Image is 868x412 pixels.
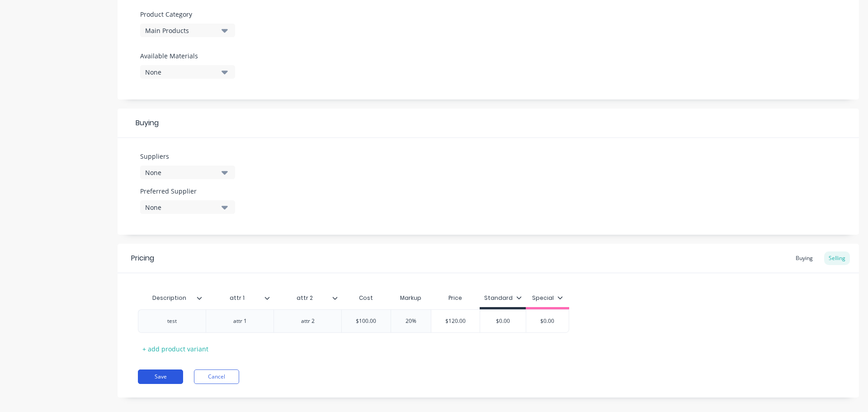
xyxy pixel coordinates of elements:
[341,289,391,307] div: Cost
[431,289,480,307] div: Price
[194,369,239,384] button: Cancel
[217,315,263,327] div: attr 1
[140,24,235,37] button: Main Products
[140,200,235,214] button: None
[145,67,217,77] div: None
[118,109,859,138] div: Buying
[138,369,183,384] button: Save
[140,9,231,19] label: Product Category
[206,289,274,307] div: attr 1
[791,251,817,265] div: Buying
[480,310,526,332] div: $0.00
[391,289,431,307] div: Markup
[431,310,480,332] div: $120.00
[138,309,569,333] div: testattr 1attr 2$100.0020%$120.00$0.00$0.00
[388,310,434,332] div: 20%
[138,287,200,309] div: Description
[140,65,235,79] button: None
[131,253,154,264] div: Pricing
[342,310,391,332] div: $100.00
[145,203,217,212] div: None
[145,26,217,35] div: Main Products
[138,342,213,356] div: + add product variant
[525,310,570,332] div: $0.00
[274,289,341,307] div: attr 2
[140,186,235,196] label: Preferred Supplier
[206,287,268,309] div: attr 1
[285,315,330,327] div: attr 2
[824,251,850,265] div: Selling
[138,289,206,307] div: Description
[140,166,235,179] button: None
[150,315,195,327] div: test
[140,51,235,61] label: Available Materials
[145,168,217,177] div: None
[140,152,235,161] label: Suppliers
[532,294,563,302] div: Special
[274,287,336,309] div: attr 2
[484,294,522,302] div: Standard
